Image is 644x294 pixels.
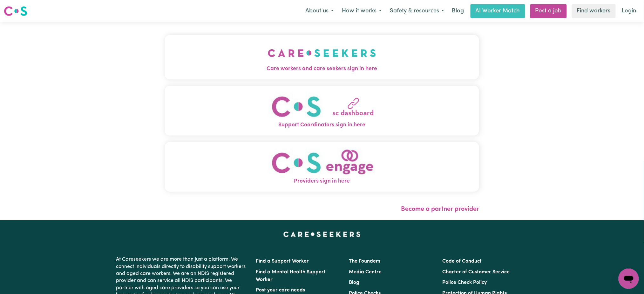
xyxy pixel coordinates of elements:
a: Find workers [572,4,616,18]
a: The Founders [349,259,381,264]
a: Careseekers home page [283,232,361,237]
a: Blog [448,4,468,18]
img: Careseekers logo [4,5,27,17]
button: How it works [338,4,386,18]
a: Media Centre [349,270,382,275]
iframe: Button to launch messaging window [619,269,639,289]
a: Blog [349,280,360,285]
a: AI Worker Match [471,4,525,18]
a: Post your care needs [256,288,305,293]
button: About us [301,4,338,18]
span: Providers sign in here [165,177,479,185]
a: Find a Mental Health Support Worker [256,270,326,282]
a: Careseekers logo [4,4,27,18]
button: Safety & resources [386,4,448,18]
button: Support Coordinators sign in here [165,86,479,136]
span: Support Coordinators sign in here [165,121,479,129]
a: Login [618,4,640,18]
a: Code of Conduct [442,259,482,264]
a: Post a job [530,4,567,18]
a: Police Check Policy [442,280,487,285]
button: Providers sign in here [165,142,479,192]
button: Care workers and care seekers sign in here [165,35,479,79]
a: Charter of Customer Service [442,270,510,275]
span: Care workers and care seekers sign in here [165,65,479,73]
a: Become a partner provider [401,206,479,212]
a: Find a Support Worker [256,259,309,264]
